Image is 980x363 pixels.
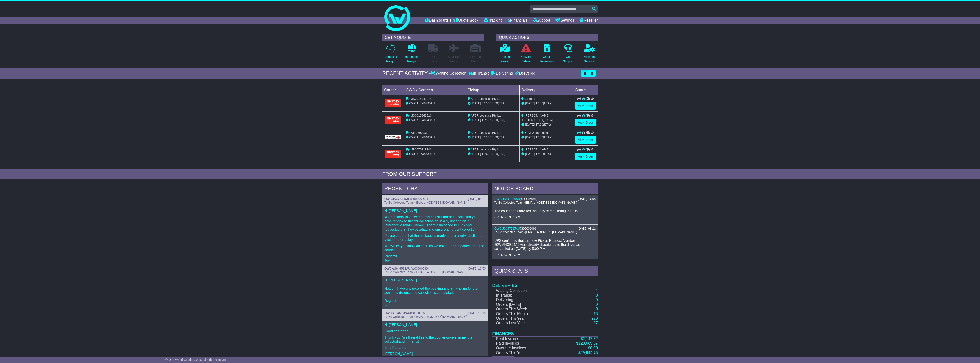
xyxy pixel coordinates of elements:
[521,122,572,127] div: (ETA)
[555,17,574,24] a: Settings
[467,71,490,76] div: In Transit
[471,131,501,134] span: AFER Logistics Pty Ltd
[492,341,554,346] td: Paid Invoices
[382,34,484,41] div: GET A QUOTE
[384,234,486,242] p: Please ensure that the package is ready and properly labelled to avoid further delays.
[540,43,554,66] a: CheckFinancials
[431,71,467,76] div: Waiting Collection
[521,101,572,106] div: (ETA)
[536,135,543,139] span: 17:00
[536,123,543,126] span: 17:00
[575,153,596,160] a: View Order
[581,351,598,355] span: 29,944.75
[472,152,481,156] span: [DATE]
[468,311,486,315] div: [DATE] 15:15
[578,197,596,201] div: [DATE] 14:58
[384,270,467,274] span: To Be Collected Team ([EMAIL_ADDRESS][DOMAIN_NAME])
[536,152,543,156] span: 17:00
[382,85,404,95] td: Carrier
[384,346,486,350] p: Kind Regards,
[409,135,435,139] span: OWCAU648483AU
[521,114,553,122] span: [PERSON_NAME][GEOGRAPHIC_DATA]
[428,55,438,64] p: Full Loads
[385,116,401,124] img: Aramex.png
[468,118,518,122] div: - (ETA)
[384,335,486,343] p: Thank you. We'll send this to the courier once shipment is collected and in-transit.
[494,253,596,257] p: -[PERSON_NAME]
[521,227,537,230] span: S00006091
[525,131,549,134] span: EFM Warehousing
[492,351,554,355] td: Orders This Year
[596,288,598,293] a: 4
[521,152,572,156] div: (ETA)
[384,267,486,270] div: ( )
[410,148,432,151] span: MP0070919946
[494,230,577,234] span: To Be Collected Team ([EMAIL_ADDRESS][DOMAIN_NAME])
[563,55,573,64] p: Get Support
[580,17,598,24] a: Reseller
[385,150,401,157] img: Aramex.png
[382,70,431,76] div: RECENT ACTIVITY -
[382,183,488,195] div: RECENT CHAT
[384,323,486,327] p: Hi [PERSON_NAME],
[482,152,489,156] span: 11:49
[494,197,520,201] a: OWCUS647335AU
[492,316,554,321] td: Orders This Year
[492,298,554,302] td: Delivering
[492,302,554,307] td: Orders [DATE]
[576,341,598,345] a: $129,669.57
[575,119,596,126] a: View Order
[508,17,528,24] a: Financials
[593,321,598,325] a: 37
[492,266,598,277] div: Quick Stats
[384,215,486,231] p: We are sorry to know that this has still not been collected yet. I have rebooked this for collect...
[578,341,598,345] span: 129,669.57
[591,316,598,321] a: 226
[384,201,467,204] span: To Be Collected Team ([EMAIL_ADDRESS][DOMAIN_NAME])
[484,17,503,24] a: Tracking
[575,102,596,110] a: View Order
[425,17,448,24] a: Dashboard
[482,135,489,139] span: 09:00
[563,43,574,66] a: GetSupport
[384,352,486,356] p: [PERSON_NAME]
[596,307,598,311] a: 0
[410,114,432,117] span: MS0015348316
[385,135,401,139] img: GetCarrierServiceLogo
[384,267,410,270] a: OWCAU646524AU
[482,102,489,105] span: 09:00
[593,312,598,316] a: 18
[384,254,486,262] p: Regards, Joy
[384,55,397,64] p: Domestic Freight
[533,17,550,24] a: Support
[596,298,598,302] a: 0
[588,346,598,350] a: $0.00
[525,97,535,100] span: Coogee
[384,43,397,66] a: DomesticFreight
[404,55,420,64] p: International Freight
[494,197,596,201] div: ( )
[411,267,428,270] span: W00000080
[384,244,486,252] p: We will let you know as soon as we have further updates from the courier.
[409,102,435,105] span: OWCAU648790AU
[584,55,595,64] p: Account Settings
[469,55,481,64] p: Air / Sea Depot
[468,135,518,139] div: - (ETA)
[596,293,598,297] a: 8
[492,346,554,351] td: Overdue Invoices
[521,197,537,201] span: S00006091
[382,171,598,177] div: FROM OUR SUPPORT
[490,102,498,105] span: 17:00
[578,227,596,230] div: [DATE] 09:21
[525,148,549,151] span: [PERSON_NAME]
[466,85,520,95] td: Pickup
[403,43,420,66] a: InternationalFreight
[520,43,532,66] a: NetworkDelays
[492,288,554,293] td: Waiting Collection
[471,114,501,117] span: AFER Logistics Pty Ltd
[492,321,554,325] td: Orders Last Year
[494,209,596,213] p: The courier has advised that they're monitoring the pickup
[520,85,573,95] td: Delivery
[492,325,598,336] td: Finances
[384,197,410,201] a: OWCUS647335AU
